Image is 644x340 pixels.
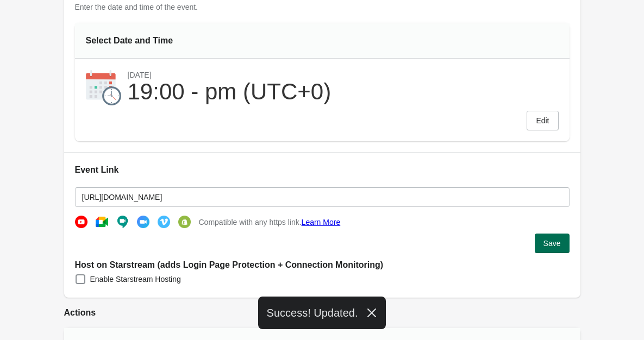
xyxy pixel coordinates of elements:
span: Enter the date and time of the event. [75,3,198,11]
div: Success! Updated. [258,297,386,329]
img: zoom-d2aebb472394d9f99a89fc36b09dd972.png [137,216,149,228]
input: https://secret-url.com [75,187,570,207]
img: youtube-b4f2b64af1b614ce26dc15ab005f3ec1.png [75,216,87,228]
span: Compatible with any https link. [199,217,341,228]
img: google-meeting-003a4ac0a6bd29934347c2d6ec0e8d4d.png [96,216,108,228]
img: vimeo-560bbffc7e56379122b0da8638c6b73a.png [158,216,170,228]
img: shopify-b17b33348d1e82e582ef0e2c9e9faf47.png [178,216,191,228]
span: Save [543,239,561,248]
button: Edit [527,111,558,130]
a: Learn More [302,218,341,226]
h2: Host on Starstream (adds Login Page Protection + Connection Monitoring) [75,259,570,272]
img: calendar-9220d27974dede90758afcd34f990835.png [86,70,121,105]
span: Enable Starstream Hosting [90,274,181,285]
span: Edit [536,116,549,125]
div: Select Date and Time [86,34,228,47]
div: [DATE] [128,70,332,80]
button: Save [535,234,570,253]
div: 19:00 - pm (UTC+0) [128,80,332,104]
h2: Actions [64,306,580,319]
img: hangout-ee6acdd14049546910bffd711ce10325.png [116,216,129,228]
h2: Event Link [75,163,570,177]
